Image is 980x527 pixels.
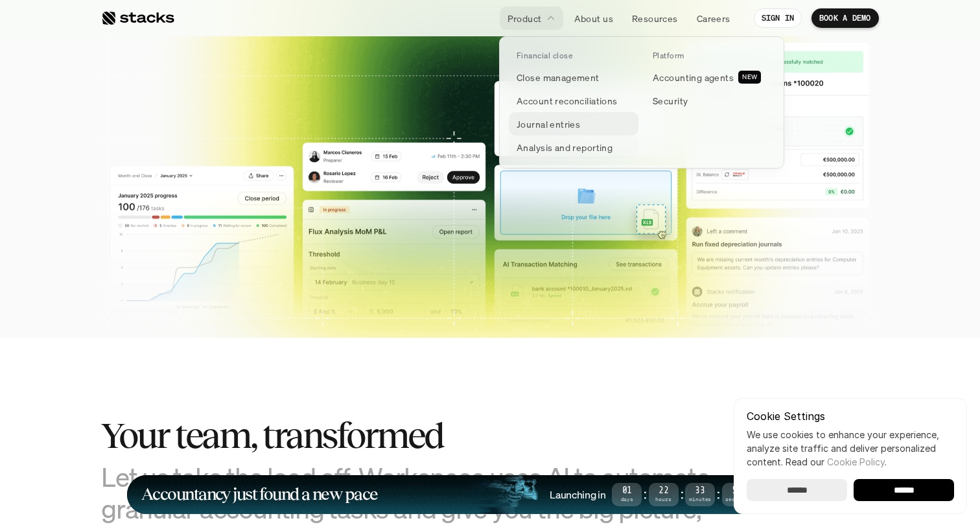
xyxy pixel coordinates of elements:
[127,475,853,514] a: Accountancy just found a new paceLaunching in01Days:22Hours:33Minutes:56SecondsLEARN MORE
[747,411,954,421] p: Cookie Settings
[653,71,734,84] p: Accounting agents
[645,65,775,89] a: Accounting agentsNEW
[550,487,605,502] h4: Launching in
[827,456,885,467] a: Cookie Policy
[574,12,613,25] p: About us
[517,71,600,84] p: Close management
[649,487,679,495] span: 22
[697,12,730,25] p: Careers
[722,497,752,502] span: Seconds
[153,300,210,309] a: Privacy Policy
[679,487,685,502] strong: :
[101,416,749,456] h2: Your team, transformed
[747,428,954,469] p: We use cookies to enhance your experience, analyze site traffic and deliver personalized content.
[642,487,648,502] strong: :
[509,65,638,89] a: Close management
[517,141,612,154] p: Analysis and reporting
[715,487,721,502] strong: :
[612,497,642,502] span: Days
[509,112,638,135] a: Journal entries
[685,497,715,502] span: Minutes
[509,89,638,112] a: Account reconciliations
[722,487,752,495] span: 56
[685,487,715,495] span: 33
[645,89,775,112] a: Security
[517,94,618,108] p: Account reconciliations
[653,51,684,60] p: Platform
[566,6,621,30] a: About us
[624,6,686,30] a: Resources
[819,14,871,23] p: BOOK A DEMO
[689,6,738,30] a: Careers
[786,456,887,467] span: Read our .
[754,8,802,28] a: SIGN IN
[141,487,378,502] h1: Accountancy just found a new pace
[507,12,542,25] p: Product
[517,51,572,60] p: Financial close
[612,487,642,495] span: 01
[811,8,879,28] a: BOOK A DEMO
[517,117,580,131] p: Journal entries
[742,73,757,81] h2: NEW
[653,94,688,108] p: Security
[762,14,795,23] p: SIGN IN
[632,12,678,25] p: Resources
[509,135,638,159] a: Analysis and reporting
[649,497,679,502] span: Hours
